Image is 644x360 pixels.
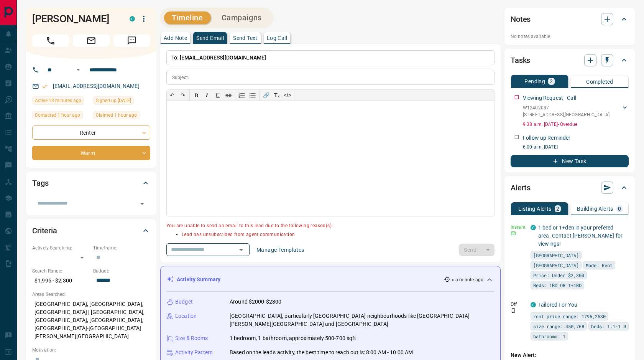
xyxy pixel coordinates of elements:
[177,90,188,101] button: ↷
[511,178,629,197] div: Alerts
[32,298,150,343] p: [GEOGRAPHIC_DATA], [GEOGRAPHIC_DATA], [GEOGRAPHIC_DATA] | [GEOGRAPHIC_DATA], [GEOGRAPHIC_DATA], [...
[175,334,208,342] p: Size & Rooms
[93,268,150,274] p: Budget:
[32,274,89,287] p: $1,995 - $2,300
[556,206,559,211] p: 2
[214,12,269,24] button: Campaigns
[202,90,212,101] button: 𝑰
[113,35,150,47] span: Message
[137,198,148,209] button: Open
[93,244,150,251] p: Timeframe:
[586,79,613,84] p: Completed
[511,10,629,28] div: Notes
[511,33,629,40] p: No notes available
[533,312,606,320] span: rent price range: 1796,2530
[618,206,621,211] p: 0
[523,94,576,102] p: Viewing Request - Call
[230,334,356,342] p: 1 bedroom, 1 bathroom, approximately 500-700 sqft
[511,231,516,236] svg: Email
[223,90,234,101] button: ab
[32,35,69,47] span: Call
[511,182,531,194] h2: Alerts
[511,308,516,313] svg: Push Notification Only
[518,206,552,211] p: Listing Alerts
[523,121,629,128] p: 9:38 a.m. [DATE] - Overdue
[511,54,530,66] h2: Tasks
[32,111,89,122] div: Mon Sep 15 2025
[533,251,579,259] span: [GEOGRAPHIC_DATA]
[32,146,150,160] div: Warm
[164,35,187,41] p: Add Note
[180,54,266,61] span: [EMAIL_ADDRESS][DOMAIN_NAME]
[32,174,150,192] div: Tags
[511,155,629,167] button: New Task
[182,231,495,239] p: Lead has unsubscribed from agent communication
[175,348,213,357] p: Activity Pattern
[511,224,526,231] p: Instant
[32,268,89,274] p: Search Range:
[166,50,495,65] p: To:
[533,261,579,269] span: [GEOGRAPHIC_DATA]
[523,103,629,120] div: W12402087[STREET_ADDRESS],[GEOGRAPHIC_DATA]
[523,134,570,142] p: Follow up Reminder
[74,65,83,74] button: Open
[531,225,536,230] div: condos.ca
[533,281,582,289] span: Beds: 1BD OR 1+1BD
[96,111,137,119] span: Claimed 1 hour ago
[531,302,536,307] div: condos.ca
[32,291,150,298] p: Areas Searched:
[175,298,193,306] p: Budget
[511,301,526,308] p: Off
[196,35,224,41] p: Send Email
[175,312,197,320] p: Location
[35,97,81,104] span: Active 18 minutes ago
[538,302,577,308] a: Tailored For You
[538,225,623,247] a: 1 bed or 1+den in your prefered area. Contact [PERSON_NAME] for viewings!
[282,90,293,101] button: </>
[130,16,135,21] div: condos.ca
[164,12,211,24] button: Timeline
[261,90,271,101] button: 🔗
[177,276,220,284] p: Activity Summary
[32,96,89,107] div: Mon Sep 15 2025
[267,35,287,41] p: Log Call
[96,97,131,104] span: Signed up [DATE]
[511,351,629,359] p: New Alert:
[533,322,584,330] span: size range: 450,768
[577,206,613,211] p: Building Alerts
[452,276,483,283] p: < a minute ago
[73,35,110,47] span: Email
[230,298,281,306] p: Around $2000-$2300
[166,222,495,230] p: You are unable to send an email to this lead due to the following reason(s):
[252,244,309,256] button: Manage Templates
[32,126,150,140] div: Renter
[236,244,246,255] button: Open
[533,271,584,279] span: Price: Under $2,300
[212,90,223,101] button: 𝐔
[459,244,495,256] div: split button
[524,79,545,84] p: Pending
[233,35,258,41] p: Send Text
[53,83,140,89] a: [EMAIL_ADDRESS][DOMAIN_NAME]
[93,111,150,122] div: Mon Sep 15 2025
[167,272,494,287] div: Activity Summary< a minute ago
[533,332,565,340] span: bathrooms: 1
[191,90,202,101] button: 𝐁
[93,96,150,107] div: Wed Nov 29 2017
[32,244,89,251] p: Actively Searching:
[32,177,48,189] h2: Tags
[523,111,609,118] p: [STREET_ADDRESS] , [GEOGRAPHIC_DATA]
[32,221,150,240] div: Criteria
[247,90,258,101] button: Bullet list
[230,312,494,328] p: [GEOGRAPHIC_DATA], particularly [GEOGRAPHIC_DATA] neighbourhoods like [GEOGRAPHIC_DATA]-[PERSON_N...
[32,225,57,237] h2: Criteria
[523,144,629,150] p: 6:00 a.m. [DATE]
[523,104,609,111] p: W12402087
[32,347,150,353] p: Motivation:
[271,90,282,101] button: T̲ₓ
[32,13,118,25] h1: [PERSON_NAME]
[511,51,629,69] div: Tasks
[550,79,553,84] p: 2
[172,74,189,81] p: Subject:
[586,261,613,269] span: Mode: Rent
